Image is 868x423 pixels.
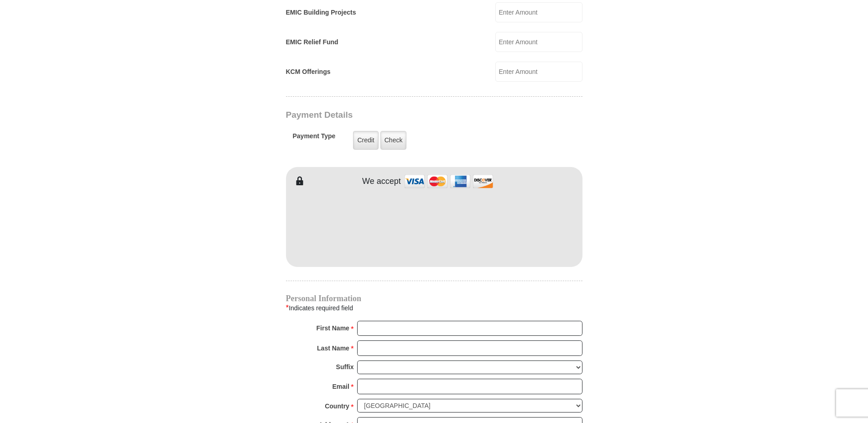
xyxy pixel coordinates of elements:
[353,131,378,150] label: Credit
[317,322,349,334] strong: First Name
[286,67,331,77] label: KCM Offerings
[336,360,354,373] strong: Suffix
[495,32,582,52] input: Enter Amount
[403,172,494,191] img: credit cards accepted
[333,380,349,393] strong: Email
[317,342,349,355] strong: Last Name
[293,132,336,145] h5: Payment Type
[286,295,582,302] h4: Personal Information
[362,177,401,187] h4: We accept
[495,62,582,82] input: Enter Amount
[380,131,407,150] label: Check
[325,400,349,413] strong: Country
[495,2,582,22] input: Enter Amount
[286,37,338,47] label: EMIC Relief Fund
[286,8,356,17] label: EMIC Building Projects
[286,110,519,120] h3: Payment Details
[286,302,582,314] div: Indicates required field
